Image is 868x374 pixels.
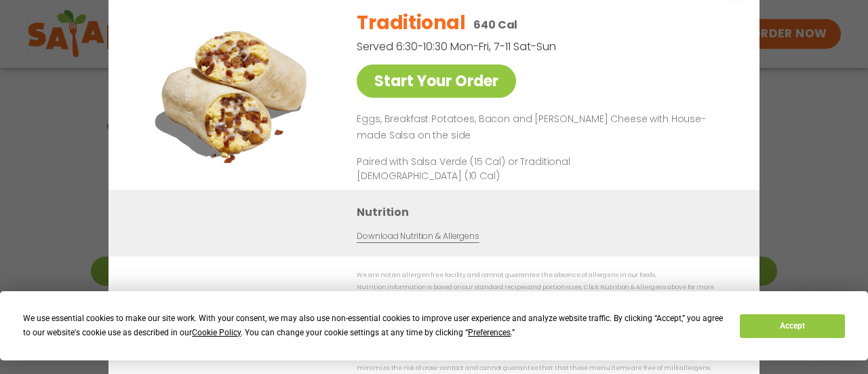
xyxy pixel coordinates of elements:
p: We are not an allergen free facility and cannot guarantee the absence of allergens in our foods. [357,270,732,280]
p: Paired with Salsa Verde (15 Cal) or Traditional [DEMOGRAPHIC_DATA] (10 Cal) [357,154,608,183]
p: 640 Cal [473,16,517,33]
button: Accept [740,314,844,338]
a: Download Nutrition & Allergens [357,229,479,242]
p: Served 6:30-10:30 Mon-Fri, 7-11 Sat-Sun [357,38,662,55]
div: We use essential cookies to make our site work. With your consent, we may also use non-essential ... [23,312,724,340]
p: Nutrition information is based on our standard recipes and portion sizes. Click Nutrition & Aller... [357,282,732,303]
span: Cookie Policy [192,328,241,337]
p: While our menu includes foods that are made without dairy, our restaurants are not dairy free. We... [357,353,732,374]
span: Preferences [468,328,511,337]
p: Eggs, Breakfast Potatoes, Bacon and [PERSON_NAME] Cheese with House-made Salsa on the side [357,111,727,144]
h2: Traditional [357,9,465,37]
h3: Nutrition [357,203,739,220]
a: Start Your Order [357,64,516,98]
